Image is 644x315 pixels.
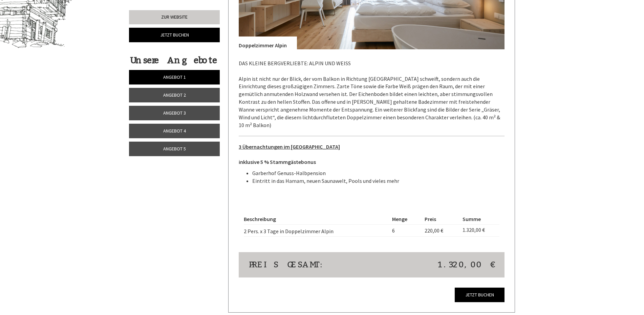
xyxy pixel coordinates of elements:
th: Preis [422,214,460,224]
td: 1.320,00 € [460,224,499,237]
li: Eintritt in das Hamam, neuen Saunawelt, Pools und vieles mehr [252,177,505,185]
u: 3 Übernachtungen im [GEOGRAPHIC_DATA] [239,143,340,150]
strong: inklusive 5 % Stammgästebonus [239,159,316,165]
span: Angebot 1 [163,74,186,80]
div: Preis gesamt: [244,259,372,270]
span: Angebot 3 [163,110,186,116]
li: Garberhof Genuss-Halbpension [252,169,505,177]
td: 2 Pers. x 3 Tage in Doppelzimmer Alpin [244,224,390,237]
p: DAS KLEINE BERGVERLIEBTE: ALPIN UND WEISS Alpin ist nicht nur der Blick, der vom Balkon in Richtu... [239,59,505,129]
td: 6 [389,224,422,237]
span: 1.320,00 € [438,259,494,270]
span: Angebot 2 [163,92,186,98]
th: Summe [460,214,499,224]
a: Zur Website [129,10,220,24]
th: Beschreibung [244,214,390,224]
div: Unsere Angebote [129,54,218,67]
span: Angebot 4 [163,128,186,134]
a: Jetzt buchen [455,288,505,302]
a: Jetzt buchen [129,28,220,42]
div: Doppelzimmer Alpin [239,37,297,49]
span: Angebot 5 [163,146,186,152]
span: 220,00 € [425,227,443,234]
th: Menge [389,214,422,224]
